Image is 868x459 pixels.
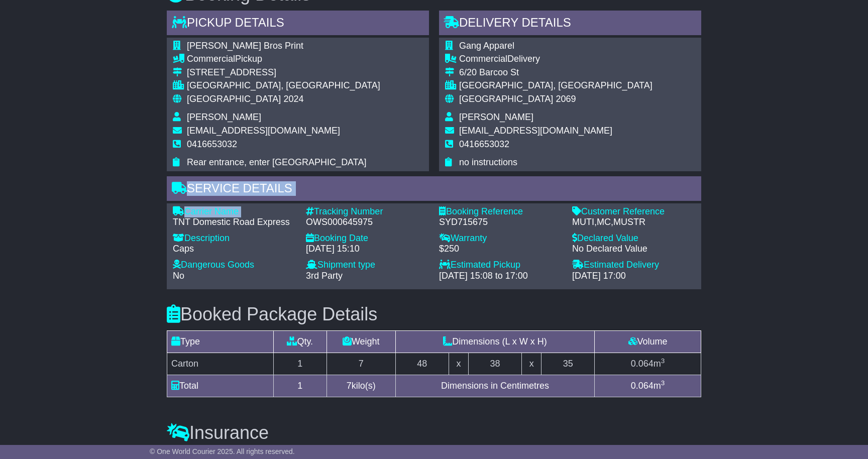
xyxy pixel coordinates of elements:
[459,54,653,65] div: Delivery
[173,233,296,244] div: Description
[187,67,380,78] div: [STREET_ADDRESS]
[306,217,429,228] div: OWS000645975
[469,353,522,375] td: 38
[439,271,562,282] div: [DATE] 15:08 to 17:00
[187,80,380,91] div: [GEOGRAPHIC_DATA], [GEOGRAPHIC_DATA]
[167,353,274,375] td: Carton
[187,139,237,149] span: 0416653032
[595,330,701,353] td: Volume
[187,54,235,64] span: Commercial
[306,233,429,244] div: Booking Date
[187,157,366,167] span: Rear entrance, enter [GEOGRAPHIC_DATA]
[173,217,296,228] div: TNT Domestic Road Express
[167,375,274,397] td: Total
[187,112,261,122] span: [PERSON_NAME]
[347,381,352,391] span: 7
[167,304,701,324] h3: Booked Package Details
[439,260,562,271] div: Estimated Pickup
[439,217,562,228] div: SYD715675
[167,176,701,203] div: Service Details
[439,11,701,38] div: Delivery Details
[395,375,594,397] td: Dimensions in Centimetres
[173,271,184,281] span: No
[541,353,595,375] td: 35
[395,353,449,375] td: 48
[459,139,509,149] span: 0416653032
[327,375,395,397] td: kilo(s)
[306,260,429,271] div: Shipment type
[572,233,695,244] div: Declared Value
[439,206,562,217] div: Booking Reference
[167,423,701,443] h3: Insurance
[661,379,665,387] sup: 3
[556,94,576,104] span: 2069
[449,353,468,375] td: x
[306,271,343,281] span: 3rd Party
[572,217,695,228] div: MUTI,MC,MUSTR
[395,330,594,353] td: Dimensions (L x W x H)
[273,330,327,353] td: Qty.
[187,94,281,104] span: [GEOGRAPHIC_DATA]
[459,80,653,91] div: [GEOGRAPHIC_DATA], [GEOGRAPHIC_DATA]
[631,359,654,369] span: 0.064
[572,271,695,282] div: [DATE] 17:00
[439,244,562,255] div: $250
[459,126,612,136] span: [EMAIL_ADDRESS][DOMAIN_NAME]
[327,353,395,375] td: 7
[595,375,701,397] td: m
[459,112,533,122] span: [PERSON_NAME]
[283,94,303,104] span: 2024
[439,233,562,244] div: Warranty
[173,244,296,255] div: Caps
[631,381,654,391] span: 0.064
[273,353,327,375] td: 1
[327,330,395,353] td: Weight
[661,357,665,365] sup: 3
[173,260,296,271] div: Dangerous Goods
[459,41,514,51] span: Gang Apparel
[187,41,303,51] span: [PERSON_NAME] Bros Print
[521,353,541,375] td: x
[572,206,695,217] div: Customer Reference
[187,54,380,65] div: Pickup
[459,94,553,104] span: [GEOGRAPHIC_DATA]
[306,244,429,255] div: [DATE] 15:10
[595,353,701,375] td: m
[167,11,429,38] div: Pickup Details
[173,206,296,217] div: Carrier Name
[459,67,653,78] div: 6/20 Barcoo St
[187,126,340,136] span: [EMAIL_ADDRESS][DOMAIN_NAME]
[273,375,327,397] td: 1
[572,260,695,271] div: Estimated Delivery
[459,54,507,64] span: Commercial
[459,157,517,167] span: no instructions
[150,447,295,455] span: © One World Courier 2025. All rights reserved.
[306,206,429,217] div: Tracking Number
[572,244,695,255] div: No Declared Value
[167,330,274,353] td: Type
